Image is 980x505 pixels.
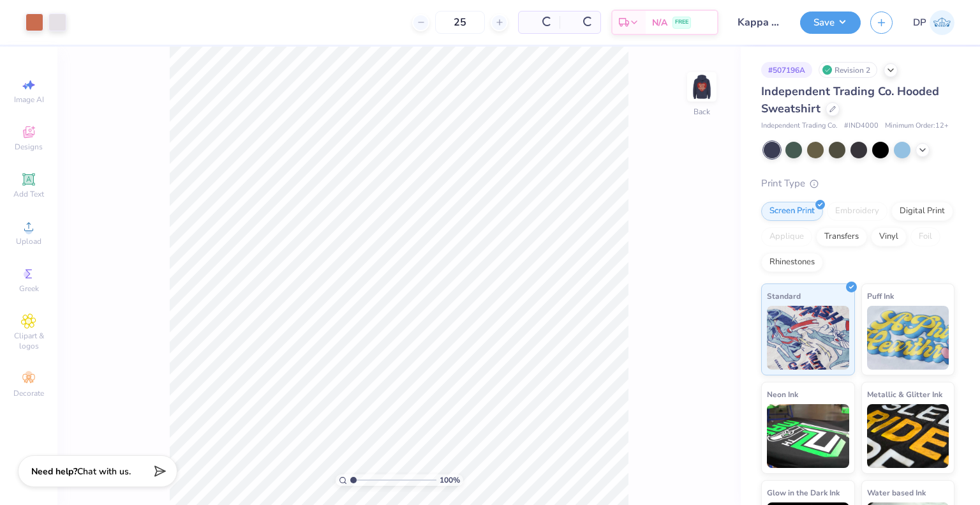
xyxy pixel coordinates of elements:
[14,94,44,105] span: Image AI
[19,283,39,294] span: Greek
[800,11,861,34] button: Save
[816,227,867,246] div: Transfers
[867,404,949,468] img: Metallic & Glitter Ink
[913,10,954,35] a: DP
[767,404,849,468] img: Neon Ink
[761,84,939,116] span: Independent Trading Co. Hooded Sweatshirt
[652,16,667,29] span: N/A
[694,106,710,117] div: Back
[77,465,131,478] span: Chat with us.
[13,189,44,199] span: Add Text
[16,236,41,246] span: Upload
[819,62,877,78] div: Revision 2
[867,486,926,499] span: Water based Ink
[844,121,879,132] span: # IND4000
[761,202,823,221] div: Screen Print
[761,253,823,272] div: Rhinestones
[761,121,838,132] span: Independent Trading Co.
[910,227,940,246] div: Foil
[871,227,907,246] div: Vinyl
[435,11,485,34] input: – –
[761,176,954,191] div: Print Type
[728,10,791,35] input: Untitled Design
[13,388,44,398] span: Decorate
[767,306,849,370] img: Standard
[440,474,460,486] span: 100 %
[767,388,798,401] span: Neon Ink
[885,121,949,132] span: Minimum Order: 12 +
[767,289,801,303] span: Standard
[15,142,43,152] span: Designs
[767,486,840,499] span: Glow in the Dark Ink
[827,202,887,221] div: Embroidery
[867,388,942,401] span: Metallic & Glitter Ink
[675,18,688,27] span: FREE
[913,15,926,30] span: DP
[6,331,51,351] span: Clipart & logos
[930,10,954,35] img: Deepanshu Pandey
[31,465,77,478] strong: Need help?
[761,62,812,78] div: # 507196A
[891,202,953,221] div: Digital Print
[867,289,894,303] span: Puff Ink
[689,74,715,100] img: Back
[761,227,812,246] div: Applique
[867,306,949,370] img: Puff Ink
